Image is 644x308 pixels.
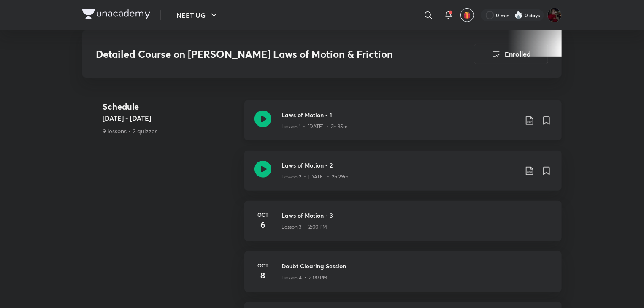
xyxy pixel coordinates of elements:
[474,44,548,64] button: Enrolled
[171,7,224,24] button: NEET UG
[254,269,271,282] h4: 8
[82,9,150,22] a: Company Logo
[460,8,474,22] button: avatar
[514,11,523,19] img: streak
[281,274,327,281] p: Lesson 4 • 2:00 PM
[547,8,562,22] img: 🥰kashish🥰 Johari
[254,262,271,269] h6: Oct
[96,48,426,60] h3: Detailed Course on [PERSON_NAME] Laws of Motion & Friction
[281,161,518,170] h3: Laws of Motion - 2
[463,11,471,19] img: avatar
[281,111,518,119] h3: Laws of Motion - 1
[244,201,562,251] a: Oct6Laws of Motion - 3Lesson 3 • 2:00 PM
[281,211,552,220] h3: Laws of Motion - 3
[281,262,552,270] h3: Doubt Clearing Session
[281,223,327,231] p: Lesson 3 • 2:00 PM
[103,127,238,135] p: 9 lessons • 2 quizzes
[281,173,349,181] p: Lesson 2 • [DATE] • 2h 29m
[244,151,562,201] a: Laws of Motion - 2Lesson 2 • [DATE] • 2h 29m
[82,9,150,19] img: Company Logo
[254,211,271,219] h6: Oct
[244,251,562,302] a: Oct8Doubt Clearing SessionLesson 4 • 2:00 PM
[103,113,238,123] h5: [DATE] - [DATE]
[103,100,238,113] h4: Schedule
[281,123,348,130] p: Lesson 1 • [DATE] • 2h 35m
[254,219,271,231] h4: 6
[244,100,562,151] a: Laws of Motion - 1Lesson 1 • [DATE] • 2h 35m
